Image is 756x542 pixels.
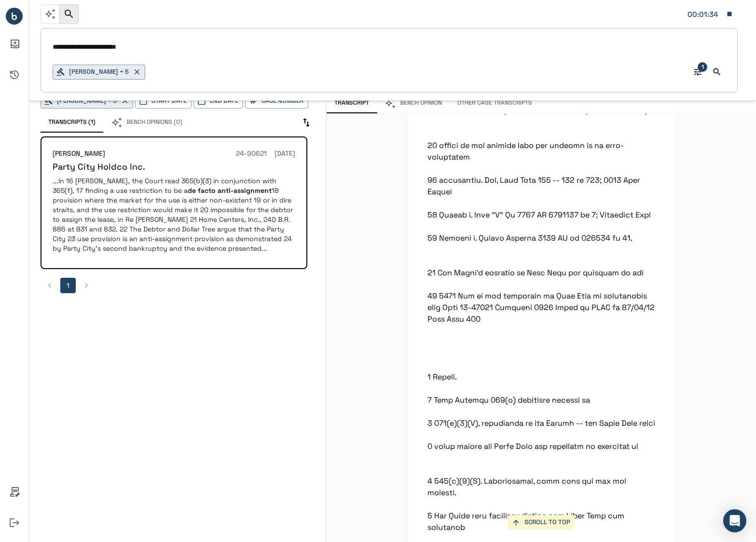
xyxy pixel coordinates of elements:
span: 1 [698,62,707,72]
div: Matter: 053064-0020 [687,8,721,21]
button: Search [708,63,726,81]
button: Start Date [135,94,192,108]
button: End Date [193,94,243,108]
h6: Party City Holdco Inc. [53,161,145,172]
button: Transcripts (1) [41,112,103,133]
div: Open Intercom Messenger [723,509,746,532]
em: facto [198,186,216,195]
button: [PERSON_NAME] + 5 [53,65,145,80]
em: de [188,186,196,195]
button: Matter: 053064-0020 [683,4,738,24]
p: ...In 16 [PERSON_NAME], the Court read 365(b)(3) in conjunction with 365(f), 17 finding a use res... [53,176,295,253]
button: Transcript [327,93,377,113]
h6: [PERSON_NAME] [53,149,105,159]
nav: pagination navigation [41,278,307,293]
button: Case Number [245,94,308,108]
button: Bench Opinion [377,93,450,113]
button: Other Case Transcripts [450,93,540,113]
h6: 24-90621 [236,149,267,159]
button: SCROLL TO TOP [508,515,575,530]
em: anti-assignment [218,186,272,195]
button: page 1 [60,278,76,293]
button: [PERSON_NAME] + 5 [41,94,133,108]
h6: [DATE] [275,149,295,159]
button: Advanced Search [689,63,706,81]
button: Bench Opinions (0) [103,112,190,133]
